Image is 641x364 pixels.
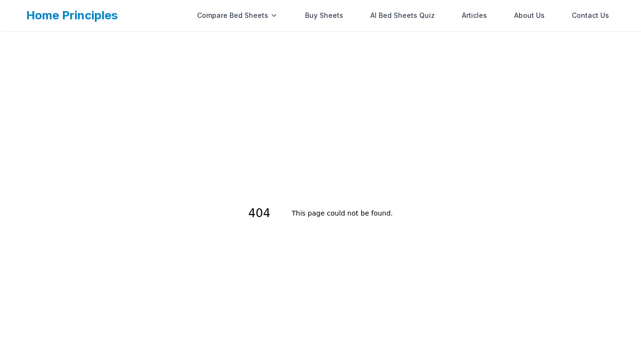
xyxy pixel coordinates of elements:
[191,6,284,25] div: Compare Bed Sheets
[248,202,282,225] h1: 404
[508,6,550,25] a: About Us
[365,6,441,25] a: AI Bed Sheets Quiz
[299,6,349,25] a: Buy Sheets
[456,6,493,25] a: Articles
[26,8,118,22] a: Home Principles
[292,202,393,225] h2: This page could not be found.
[566,6,615,25] a: Contact Us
